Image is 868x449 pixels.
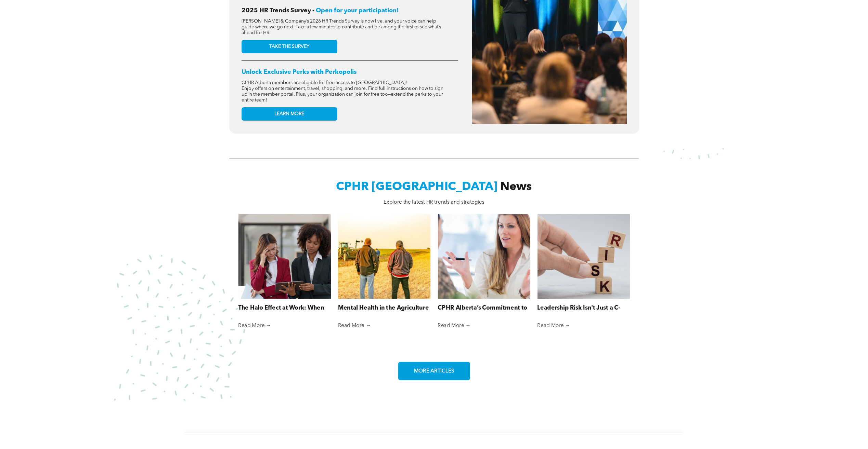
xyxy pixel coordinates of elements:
[384,200,484,205] span: Explore the latest HR trends and strategies
[316,8,399,14] span: Open for your participation!
[537,304,630,313] a: Leadership Risk Isn't Just a C-Suite Concern
[242,107,337,121] a: LEARN MORE
[238,304,331,313] a: The Halo Effect at Work: When First Impressions Cloud Fair Judgment
[242,40,337,53] a: TAKE THE SURVEY
[269,44,309,50] span: TAKE THE SURVEY
[242,19,441,35] span: [PERSON_NAME] & Company’s 2026 HR Trends Survey is now live, and your voice can help guide where ...
[242,86,443,103] span: Enjoy offers on entertainment, travel, shopping, and more. Find full instructions on how to sign ...
[242,80,407,85] span: CPHR Alberta members are eligible for free access to [GEOGRAPHIC_DATA]!
[274,111,304,117] span: LEARN MORE
[412,365,456,377] span: MORE ARTICLES
[336,181,497,193] span: CPHR [GEOGRAPHIC_DATA]
[338,304,430,313] a: Mental Health in the Agriculture Industry
[438,322,530,329] a: Read More →
[242,8,314,14] span: 2025 HR Trends Survey -
[398,362,470,380] a: MORE ARTICLES
[537,322,630,329] a: Read More →
[338,322,430,329] a: Read More →
[242,69,357,75] span: Unlock Exclusive Perks with Perkopolis
[438,304,530,313] a: CPHR Alberta’s Commitment to Supporting Reservists
[238,322,331,329] a: Read More →
[500,181,532,193] span: News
